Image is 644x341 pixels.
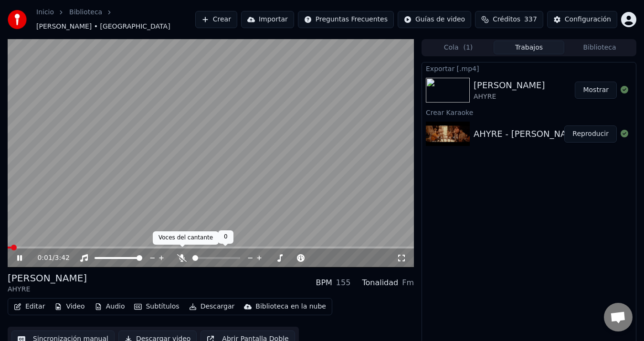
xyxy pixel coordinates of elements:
div: 155 [336,277,351,289]
button: Mostrar [575,82,617,99]
div: Biblioteca en la nube [255,302,326,311]
div: AHYRE [8,285,87,294]
img: youka [8,10,27,29]
div: Chat abierto [604,303,633,331]
button: Crear [195,11,237,28]
button: Importar [241,11,294,28]
button: Audio [91,300,129,313]
span: 337 [524,15,537,24]
button: Video [51,300,88,313]
button: Subtítulos [130,300,183,313]
span: ( 1 ) [463,43,473,52]
nav: breadcrumb [36,8,195,31]
button: Preguntas Frecuentes [298,11,394,28]
span: [PERSON_NAME] • [GEOGRAPHIC_DATA] [36,22,170,31]
div: / [37,253,60,263]
div: Configuración [565,15,611,24]
button: Trabajos [494,41,564,54]
button: Créditos337 [475,11,543,28]
button: Reproducir [564,125,617,143]
span: Créditos [493,15,520,24]
span: 0:01 [37,253,52,263]
div: Crear Karaoke [422,106,636,118]
span: 3:42 [55,253,70,263]
div: Exportar [.mp4] [422,62,636,74]
button: Editar [10,300,49,313]
button: Descargar [185,300,239,313]
div: 0 [218,230,233,244]
button: Biblioteca [564,41,635,54]
div: AHYRE - [PERSON_NAME] [474,127,582,141]
a: Inicio [36,8,54,17]
div: Tonalidad [362,277,398,289]
button: Guías de video [398,11,471,28]
div: Voces del cantante [153,231,219,245]
button: Cola [423,41,494,54]
div: Fm [402,277,414,289]
button: Configuración [547,11,617,28]
div: [PERSON_NAME] [8,271,87,285]
a: Biblioteca [69,8,102,17]
div: [PERSON_NAME] [474,79,545,92]
div: AHYRE [474,92,545,102]
div: BPM [316,277,332,289]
